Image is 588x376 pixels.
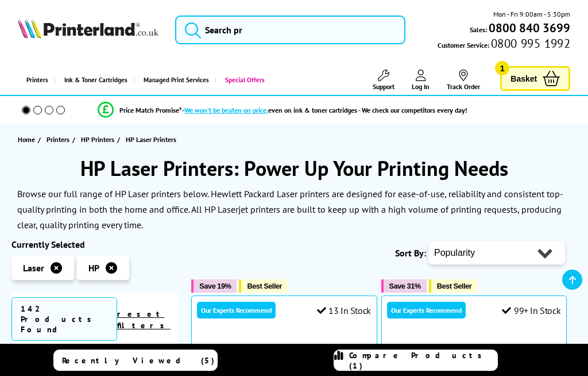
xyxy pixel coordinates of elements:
[18,133,38,145] a: Home
[64,66,127,95] span: Ink & Toner Cartridges
[54,66,133,95] a: Ink & Toner Cartridges
[447,70,480,91] a: Track Order
[239,279,288,293] button: Best Seller
[47,133,69,145] span: Printers
[429,279,478,293] button: Best Seller
[437,282,472,290] span: Best Seller
[119,106,182,114] span: Price Match Promise*
[191,279,237,293] button: Save 19%
[389,282,421,290] span: Save 31%
[502,305,560,316] div: 99+ In Stock
[438,38,570,51] span: Customer Service:
[247,282,282,290] span: Best Seller
[62,355,215,366] span: Recently Viewed (5)
[215,66,270,95] a: Special Offers
[126,135,176,144] span: HP Laser Printers
[317,305,371,316] div: 13 In Stock
[81,133,114,145] span: HP Printers
[489,38,570,49] span: 0800 995 1992
[184,106,268,114] span: We won’t be beaten on price,
[117,309,171,331] a: reset filters
[18,18,158,41] a: Printerland Logo
[373,82,394,91] span: Support
[349,350,497,371] span: Compare Products (1)
[175,16,405,44] input: Search pr
[387,302,466,319] div: Our Experts Recommend
[373,70,394,91] a: Support
[11,297,117,341] span: 142 Products Found
[11,239,178,250] div: Currently Selected
[199,282,231,290] span: Save 19%
[47,133,72,145] a: Printers
[17,188,563,231] p: Browse our full range of HP Laser printers below. Hewlett Packard Laser printers are designed for...
[81,133,117,145] a: HP Printers
[510,71,537,86] span: Basket
[133,66,215,95] a: Managed Print Services
[489,20,570,36] b: 0800 840 3699
[395,247,426,259] span: Sort By:
[197,302,276,319] div: Our Experts Recommend
[334,350,497,371] a: Compare Products (1)
[412,82,430,91] span: Log In
[6,100,559,120] li: modal_Promise
[11,155,577,182] h1: HP Laser Printers: Power Up Your Printing Needs
[412,70,430,91] a: Log In
[18,66,54,95] a: Printers
[500,66,570,91] a: Basket 1
[53,350,217,371] a: Recently Viewed (5)
[495,61,509,75] span: 1
[381,279,427,293] button: Save 31%
[88,262,99,274] span: HP
[487,22,570,33] a: 0800 840 3699
[23,262,44,274] span: Laser
[182,106,467,114] div: - even on ink & toner cartridges - We check our competitors every day!
[470,24,487,35] span: Sales:
[18,18,158,39] img: Printerland Logo
[493,9,570,20] span: Mon - Fri 9:00am - 5:30pm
